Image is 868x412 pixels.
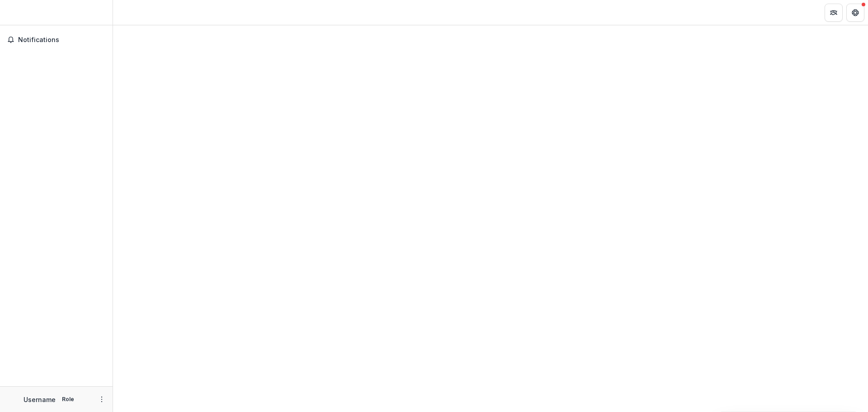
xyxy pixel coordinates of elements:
[846,4,864,22] button: Get Help
[18,36,105,44] span: Notifications
[825,4,843,22] button: Partners
[59,395,77,403] p: Role
[24,395,56,404] p: Username
[4,33,109,47] button: Notifications
[96,394,107,405] button: More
